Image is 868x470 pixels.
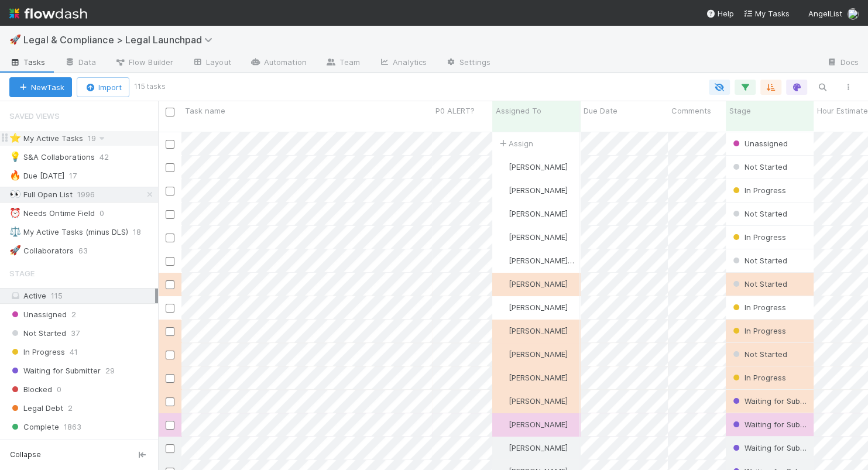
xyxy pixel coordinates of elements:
span: Legal & Compliance > Legal Launchpad [23,34,218,46]
span: Due Date [584,105,617,116]
div: [PERSON_NAME] [497,442,568,454]
input: Toggle Row Selected [166,397,174,406]
div: Waiting for Submitter [730,418,808,430]
span: Published to Knowledge Base [9,438,132,453]
span: In Progress [730,373,786,382]
img: avatar_0b1dbcb8-f701-47e0-85bc-d79ccc0efe6c.png [498,420,507,429]
img: avatar_cd087ddc-540b-4a45-9726-71183506ed6a.png [498,326,507,335]
span: Stage [9,262,35,285]
div: In Progress [730,301,786,313]
div: [PERSON_NAME] [497,418,568,430]
input: Toggle Row Selected [166,351,174,359]
div: Full Open List [9,187,73,202]
img: avatar_b5be9b1b-4537-4870-b8e7-50cc2287641b.png [498,232,507,242]
span: 👀 [9,189,21,199]
div: Assign [497,138,533,149]
span: Not Started [9,326,66,341]
span: Assigned To [496,105,541,116]
a: Settings [436,54,500,73]
div: Unassigned [730,138,788,149]
div: In Progress [730,325,786,337]
span: 1996 [77,187,107,202]
span: 2 [71,307,76,322]
span: ⭐ [9,133,21,143]
span: Tasks [9,56,46,68]
span: Legal Debt [9,401,63,416]
div: [PERSON_NAME] Bridge [497,255,574,266]
input: Toggle Row Selected [166,140,174,149]
input: Toggle Row Selected [166,234,174,242]
input: Toggle Row Selected [166,210,174,219]
div: Not Started [730,161,787,173]
span: [PERSON_NAME] [509,373,568,382]
a: Analytics [369,54,436,73]
span: 29 [105,363,115,378]
img: avatar_4038989c-07b2-403a-8eae-aaaab2974011.png [498,256,507,265]
a: Data [55,54,105,73]
div: [PERSON_NAME] [497,372,568,383]
span: 1863 [64,420,81,434]
img: avatar_0b1dbcb8-f701-47e0-85bc-d79ccc0efe6c.png [498,209,507,218]
span: Blocked [9,382,52,397]
span: Not Started [730,279,787,289]
a: Docs [817,54,868,73]
div: Active [9,289,155,303]
a: Automation [241,54,316,73]
span: Comments [671,105,711,116]
span: [PERSON_NAME] [509,279,568,289]
div: Not Started [730,208,787,219]
img: avatar_b5be9b1b-4537-4870-b8e7-50cc2287641b.png [498,396,507,406]
div: Not Started [730,255,787,266]
input: Toggle Row Selected [166,187,174,195]
div: [PERSON_NAME] [497,184,568,196]
span: [PERSON_NAME] [509,232,568,242]
span: [PERSON_NAME] [509,396,568,406]
input: Toggle Row Selected [166,421,174,430]
input: Toggle Row Selected [166,444,174,453]
input: Toggle Row Selected [166,163,174,172]
input: Toggle Row Selected [166,304,174,313]
span: 0 [57,382,61,397]
span: 63 [78,243,100,258]
a: My Tasks [743,8,790,19]
span: In Progress [730,232,786,242]
div: Waiting for Submitter [730,395,808,407]
span: [PERSON_NAME] [509,326,568,335]
span: In Progress [730,303,786,312]
img: avatar_b5be9b1b-4537-4870-b8e7-50cc2287641b.png [498,186,507,195]
input: Toggle Row Selected [166,374,174,383]
span: [PERSON_NAME] [509,349,568,359]
img: avatar_b5be9b1b-4537-4870-b8e7-50cc2287641b.png [847,8,859,20]
span: 37 [71,326,80,341]
div: [PERSON_NAME] [497,231,568,243]
a: Layout [183,54,241,73]
span: 17 [69,169,88,183]
div: [PERSON_NAME] [497,395,568,407]
span: [PERSON_NAME] Bridge [509,256,593,265]
span: Collapse [10,450,41,460]
div: In Progress [730,372,786,383]
div: [PERSON_NAME] [497,301,568,313]
span: [PERSON_NAME] [509,162,568,171]
span: [PERSON_NAME] [509,420,568,429]
img: avatar_b5be9b1b-4537-4870-b8e7-50cc2287641b.png [498,303,507,312]
div: [PERSON_NAME] [497,348,568,360]
button: NewTask [9,77,72,97]
input: Toggle Row Selected [166,257,174,266]
span: Waiting for Submitter [730,443,822,452]
img: avatar_0b1dbcb8-f701-47e0-85bc-d79ccc0efe6c.png [498,443,507,452]
span: 19 [88,131,108,146]
span: 2 [68,401,73,416]
div: Due [DATE] [9,169,64,183]
span: 41 [70,345,78,359]
span: ⚖️ [9,227,21,236]
div: In Progress [730,231,786,243]
span: Waiting for Submitter [9,363,101,378]
div: My Active Tasks (minus DLS) [9,225,128,239]
div: S&A Collaborations [9,150,95,164]
span: [PERSON_NAME] [509,209,568,218]
div: [PERSON_NAME] [497,161,568,173]
div: [PERSON_NAME] [497,278,568,290]
span: Unassigned [9,307,67,322]
span: [PERSON_NAME] [509,443,568,452]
